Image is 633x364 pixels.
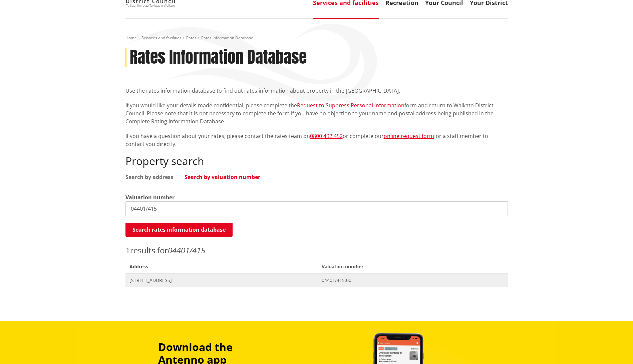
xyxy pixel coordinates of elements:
a: online request form [384,132,434,140]
span: 1 [125,245,130,256]
span: Rates Information Database [201,35,253,41]
h2: Property search [125,155,508,167]
a: Request to Suppress Personal Information [297,102,404,109]
a: 0800 492 452 [310,132,343,140]
span: 04401/415.00 [322,277,504,284]
span: Valuation number [318,260,508,273]
a: Home [125,35,137,41]
nav: breadcrumb [125,35,508,41]
p: If you have a question about your rates, please contact the rates team on or complete our for a s... [125,132,508,148]
a: Rates [186,35,197,41]
button: Search rates information database [125,223,233,237]
span: [STREET_ADDRESS] [129,277,314,284]
a: Search by valuation number [185,174,260,180]
input: e.g. 03920/020.01A [125,201,508,216]
a: [STREET_ADDRESS] 04401/415.00 [125,273,508,287]
em: 04401/415 [168,245,205,256]
label: Valuation number [125,193,175,201]
iframe: Messenger Launcher [602,336,626,360]
p: results for [125,244,508,256]
a: Services and facilities [141,35,182,41]
p: Use the rates information database to find out rates information about property in the [GEOGRAPHI... [125,87,508,95]
span: Address [125,260,318,273]
h1: Rates Information Database [130,48,307,67]
p: If you would like your details made confidential, please complete the form and return to Waikato ... [125,101,508,125]
a: Search by address [125,174,173,180]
